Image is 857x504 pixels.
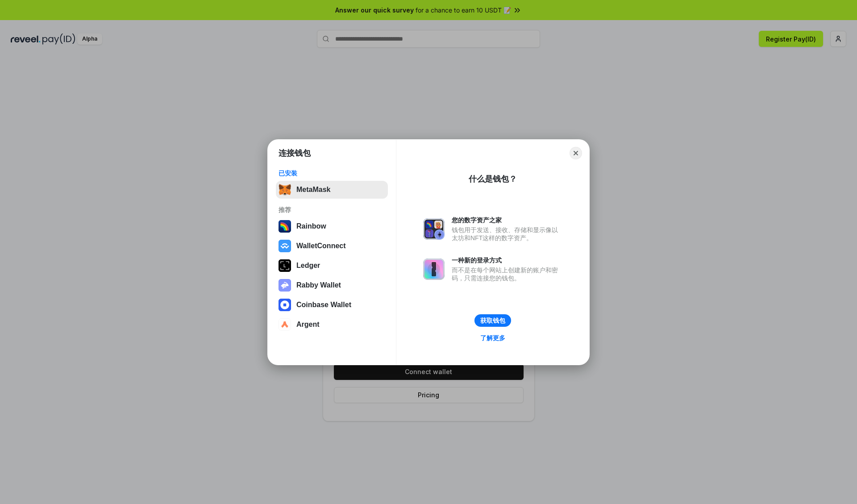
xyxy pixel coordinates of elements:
[276,296,388,314] button: Coinbase Wallet
[296,262,320,270] div: Ledger
[452,216,562,224] div: 您的数字资产之家
[480,334,505,342] div: 了解更多
[279,299,291,311] img: svg+xml,%3Csvg%20width%3D%2228%22%20height%3D%2228%22%20viewBox%3D%220%200%2028%2028%22%20fill%3D...
[296,242,346,250] div: WalletConnect
[276,257,388,275] button: Ledger
[474,314,511,327] button: 获取钱包
[452,256,562,264] div: 一种新的登录方式
[423,218,445,240] img: svg+xml,%3Csvg%20xmlns%3D%22http%3A%2F%2Fwww.w3.org%2F2000%2Fsvg%22%20fill%3D%22none%22%20viewBox...
[296,222,326,230] div: Rainbow
[276,181,388,199] button: MetaMask
[279,240,291,252] img: svg+xml,%3Csvg%20width%3D%2228%22%20height%3D%2228%22%20viewBox%3D%220%200%2028%2028%22%20fill%3D...
[475,332,511,344] a: 了解更多
[279,183,291,196] img: svg+xml,%3Csvg%20fill%3D%22none%22%20height%3D%2233%22%20viewBox%3D%220%200%2035%2033%22%20width%...
[279,279,291,292] img: svg+xml,%3Csvg%20xmlns%3D%22http%3A%2F%2Fwww.w3.org%2F2000%2Fsvg%22%20fill%3D%22none%22%20viewBox...
[296,281,341,289] div: Rabby Wallet
[296,186,330,194] div: MetaMask
[279,169,385,177] div: 已安装
[276,276,388,294] button: Rabby Wallet
[279,220,291,233] img: svg+xml,%3Csvg%20width%3D%22120%22%20height%3D%22120%22%20viewBox%3D%220%200%20120%20120%22%20fil...
[423,258,445,280] img: svg+xml,%3Csvg%20xmlns%3D%22http%3A%2F%2Fwww.w3.org%2F2000%2Fsvg%22%20fill%3D%22none%22%20viewBox...
[452,226,562,242] div: 钱包用于发送、接收、存储和显示像以太坊和NFT这样的数字资产。
[480,317,505,325] div: 获取钱包
[279,318,291,331] img: svg+xml,%3Csvg%20width%3D%2228%22%20height%3D%2228%22%20viewBox%3D%220%200%2028%2028%22%20fill%3D...
[570,147,582,159] button: Close
[469,174,517,184] div: 什么是钱包？
[279,259,291,272] img: svg+xml,%3Csvg%20xmlns%3D%22http%3A%2F%2Fwww.w3.org%2F2000%2Fsvg%22%20width%3D%2228%22%20height%3...
[279,206,385,214] div: 推荐
[279,148,311,158] h1: 连接钱包
[276,237,388,255] button: WalletConnect
[276,316,388,333] button: Argent
[452,266,562,282] div: 而不是在每个网站上创建新的账户和密码，只需连接您的钱包。
[296,321,320,329] div: Argent
[296,301,351,309] div: Coinbase Wallet
[276,217,388,235] button: Rainbow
